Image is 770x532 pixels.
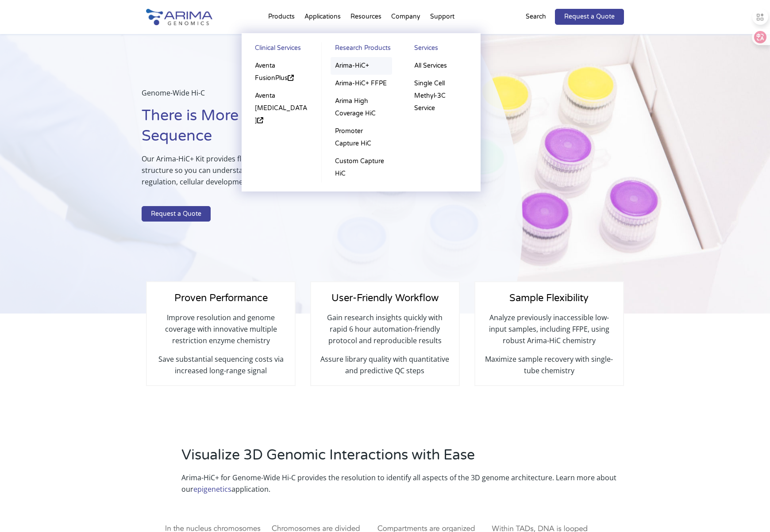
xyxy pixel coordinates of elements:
a: Custom Capture HiC [331,153,392,183]
p: Maximize sample recovery with single-tube chemistry [484,353,614,376]
p: Our Arima-HiC+ Kit provides flexible and robust solutions for exploring both genome sequence + st... [142,153,478,195]
span: Sample Flexibility [509,292,589,304]
p: Improve resolution and genome coverage with innovative multiple restriction enzyme chemistry [156,312,286,353]
p: Genome-Wide Hi-C [142,87,478,106]
span: Proven Performance [174,292,268,304]
img: Arima-Genomics-logo [146,9,212,25]
p: Arima-HiC+ for Genome-Wide Hi-C provides the resolution to identify all aspects of the 3D genome ... [181,472,624,495]
p: Analyze previously inaccessible low-input samples, including FFPE, using robust Arima-HiC chemistry [484,312,614,353]
a: Services [410,42,472,57]
p: Assure library quality with quantitative and predictive QC steps [320,353,450,376]
span: User-Friendly Workflow [331,292,439,304]
a: epigenetics [193,484,231,494]
a: Aventa [MEDICAL_DATA] [250,87,312,130]
a: Promoter Capture HiC [331,122,392,153]
p: Gain research insights quickly with rapid 6 hour automation-friendly protocol and reproducible re... [320,312,450,353]
a: Request a Quote [142,206,211,222]
h2: Visualize 3D Genomic Interactions with Ease [181,445,624,472]
a: Request a Quote [555,9,624,25]
p: Save substantial sequencing costs via increased long-range signal [156,353,286,376]
a: Aventa FusionPlus [250,57,312,87]
a: Arima-HiC+ FFPE [331,75,392,92]
a: Research Products [331,42,392,57]
a: Arima-HiC+ [331,57,392,75]
p: Search [526,11,546,23]
a: Single Cell Methyl-3C Service [410,75,472,117]
a: All Services [410,57,472,75]
a: Arima High Coverage HiC [331,92,392,122]
a: Clinical Services [250,42,312,57]
h1: There is More to a Genome than Just Sequence [142,106,478,153]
